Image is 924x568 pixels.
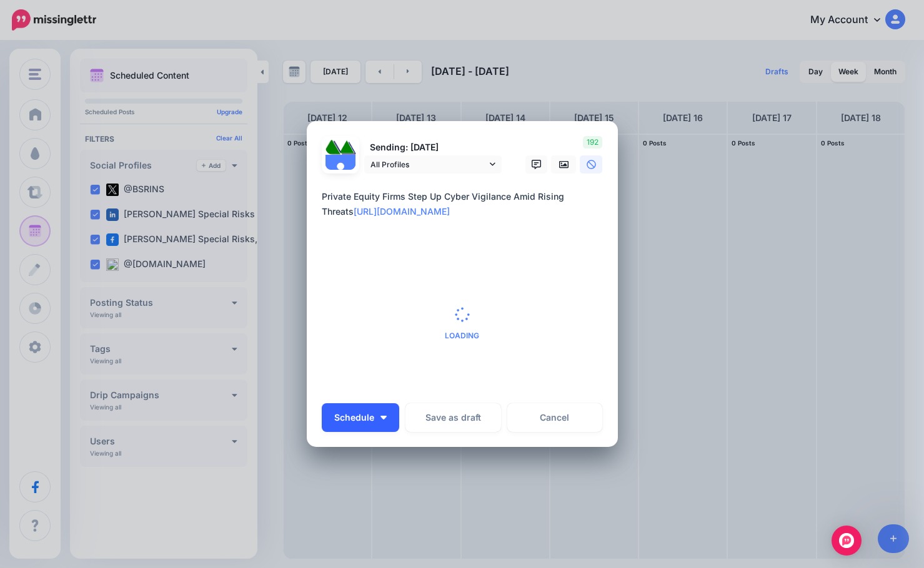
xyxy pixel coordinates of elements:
button: Save as draft [405,403,501,432]
span: 192 [583,136,602,149]
a: Cancel [507,403,603,432]
img: arrow-down-white.png [380,416,387,419]
button: Schedule [322,403,399,432]
div: Open Intercom Messenger [832,526,862,556]
img: 1Q3z5d12-75797.jpg [340,140,355,155]
p: Sending: [DATE] [364,140,502,155]
a: All Profiles [364,155,502,174]
div: Loading [445,307,479,340]
span: All Profiles [370,158,487,171]
img: 379531_475505335829751_837246864_n-bsa122537.jpg [325,140,340,155]
div: Private Equity Firms Step Up Cyber Vigilance Amid Rising Threats [322,189,609,219]
span: Schedule [334,413,374,422]
img: user_default_image.png [325,155,355,185]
